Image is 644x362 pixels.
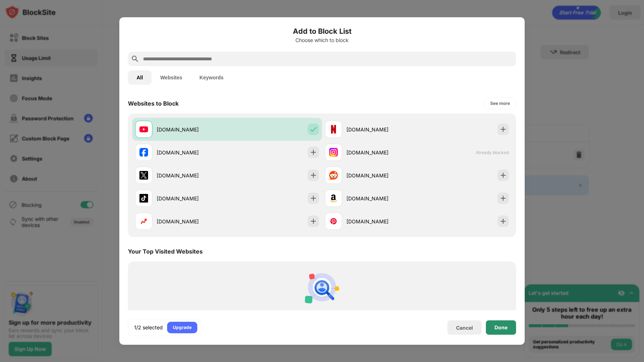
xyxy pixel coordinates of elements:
[131,55,139,63] img: search.svg
[476,150,509,155] span: Already blocked
[152,70,191,85] button: Websites
[157,126,227,133] div: [DOMAIN_NAME]
[157,195,227,202] div: [DOMAIN_NAME]
[173,324,192,331] div: Upgrade
[346,149,417,156] div: [DOMAIN_NAME]
[139,148,148,157] img: favicons
[494,325,507,330] div: Done
[191,70,232,85] button: Keywords
[329,194,338,203] img: favicons
[346,126,417,133] div: [DOMAIN_NAME]
[139,125,148,134] img: favicons
[134,324,163,331] div: 1/2 selected
[139,217,148,226] img: favicons
[128,37,516,43] div: Choose which to block
[139,171,148,180] img: favicons
[329,148,338,157] img: favicons
[157,218,227,225] div: [DOMAIN_NAME]
[346,172,417,179] div: [DOMAIN_NAME]
[128,248,203,255] div: Your Top Visited Websites
[128,70,152,85] button: All
[329,171,338,180] img: favicons
[128,100,179,107] div: Websites to Block
[139,194,148,203] img: favicons
[456,325,473,331] div: Cancel
[157,149,227,156] div: [DOMAIN_NAME]
[128,26,516,37] h6: Add to Block List
[346,218,417,225] div: [DOMAIN_NAME]
[346,195,417,202] div: [DOMAIN_NAME]
[329,125,338,134] img: favicons
[157,172,227,179] div: [DOMAIN_NAME]
[305,270,339,305] img: personal-suggestions.svg
[490,100,510,107] div: See more
[329,217,338,226] img: favicons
